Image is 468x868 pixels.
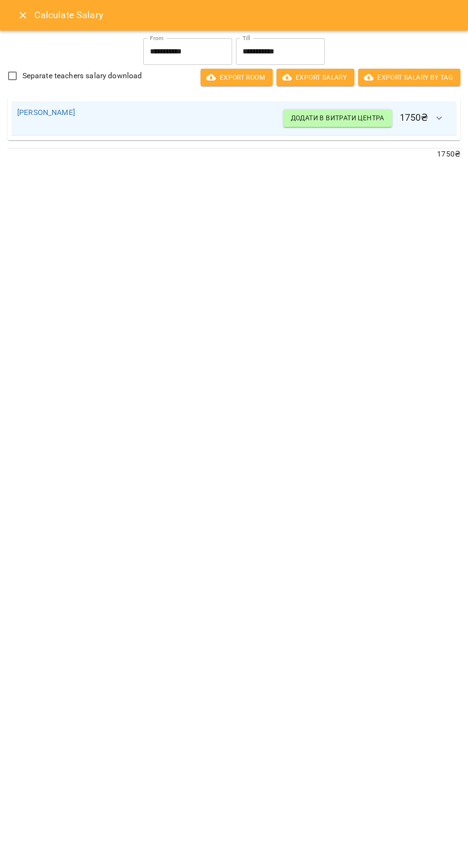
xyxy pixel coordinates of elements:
span: Export Salary by Tag [366,72,453,83]
h6: 1750 ₴ [283,107,451,130]
span: Export Salary [284,72,347,83]
p: 1750 ₴ [8,148,460,160]
a: [PERSON_NAME] [17,108,75,117]
span: Export room [208,72,265,83]
h6: Calculate Salary [34,8,457,22]
button: Додати в витрати центра [283,109,392,126]
button: Export room [201,69,273,86]
button: Export Salary by Tag [358,69,460,86]
button: Export Salary [277,69,354,86]
span: Додати в витрати центра [291,112,384,124]
button: Close [11,4,34,27]
span: Separate teachers salary download [22,70,142,82]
